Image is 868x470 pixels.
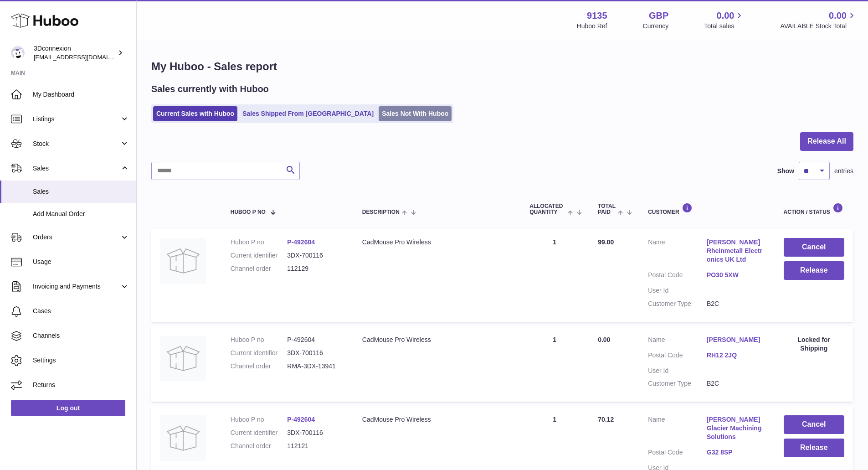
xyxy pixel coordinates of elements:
[231,442,288,450] dt: Channel order
[648,415,707,444] dt: Name
[784,203,844,215] div: Action / Status
[648,351,707,362] dt: Postal Code
[648,271,707,282] dt: Postal Code
[598,416,614,423] span: 70.12
[160,415,206,461] img: no-photo.jpg
[649,10,668,22] strong: GBP
[151,83,269,95] h2: Sales currently with Huboo
[598,238,614,246] span: 99.00
[598,203,616,215] span: Total paid
[707,271,765,279] a: PO30 5XW
[829,10,847,22] span: 0.00
[287,416,315,423] a: P-492604
[287,336,344,344] dd: P-492604
[777,167,794,176] label: Show
[33,187,129,196] span: Sales
[784,238,844,257] button: Cancel
[231,264,288,273] dt: Channel order
[707,336,765,344] a: [PERSON_NAME]
[33,210,129,218] span: Add Manual Order
[648,203,765,215] div: Customer
[33,233,120,242] span: Orders
[33,164,120,173] span: Sales
[717,10,734,22] span: 0.00
[800,132,853,151] button: Release All
[11,46,25,60] img: order_eu@3dconnexion.com
[231,238,288,247] dt: Huboo P no
[231,251,288,260] dt: Current identifier
[379,106,452,121] a: Sales Not With Huboo
[784,336,844,353] div: Locked for Shipping
[33,90,129,99] span: My Dashboard
[33,282,120,291] span: Invoicing and Payments
[231,349,288,357] dt: Current identifier
[231,362,288,371] dt: Channel order
[287,251,344,260] dd: 3DX-700116
[231,209,266,215] span: Huboo P no
[231,415,288,424] dt: Huboo P no
[231,336,288,344] dt: Huboo P no
[648,379,707,388] dt: Customer Type
[287,349,344,357] dd: 3DX-700116
[648,238,707,266] dt: Name
[704,22,745,31] span: Total sales
[707,379,765,388] dd: B2C
[151,59,853,74] h1: My Huboo - Sales report
[648,448,707,459] dt: Postal Code
[648,286,707,295] dt: User Id
[784,415,844,434] button: Cancel
[33,115,120,124] span: Listings
[362,238,511,247] div: CadMouse Pro Wireless
[34,44,116,62] div: 3Dconnexion
[362,209,400,215] span: Description
[587,10,607,22] strong: 9135
[648,300,707,308] dt: Customer Type
[287,362,344,371] dd: RMA-3DX-13941
[577,22,607,31] div: Huboo Ref
[520,326,589,402] td: 1
[520,229,589,321] td: 1
[529,203,565,215] span: ALLOCATED Quantity
[33,258,129,266] span: Usage
[33,356,129,365] span: Settings
[707,300,765,308] dd: B2C
[704,10,745,31] a: 0.00 Total sales
[648,367,707,375] dt: User Id
[33,331,129,340] span: Channels
[834,167,853,176] span: entries
[33,307,129,315] span: Cases
[153,106,237,121] a: Current Sales with Huboo
[287,442,344,450] dd: 112121
[707,415,765,441] a: [PERSON_NAME] Glacier Machining Solutions
[707,238,765,264] a: [PERSON_NAME] Rheinmetall Electronics UK Ltd
[287,264,344,273] dd: 112129
[648,336,707,346] dt: Name
[707,351,765,360] a: RH12 2JQ
[784,261,844,280] button: Release
[780,22,857,31] span: AVAILABLE Stock Total
[784,439,844,457] button: Release
[160,238,206,284] img: no-photo.jpg
[33,139,120,148] span: Stock
[643,22,669,31] div: Currency
[160,336,206,381] img: no-photo.jpg
[707,448,765,457] a: G32 8SP
[11,400,125,416] a: Log out
[362,415,511,424] div: CadMouse Pro Wireless
[362,336,511,344] div: CadMouse Pro Wireless
[287,238,315,246] a: P-492604
[598,336,610,343] span: 0.00
[780,10,857,31] a: 0.00 AVAILABLE Stock Total
[33,381,129,389] span: Returns
[287,429,344,437] dd: 3DX-700116
[34,53,134,61] span: [EMAIL_ADDRESS][DOMAIN_NAME]
[239,106,377,121] a: Sales Shipped From [GEOGRAPHIC_DATA]
[231,429,288,437] dt: Current identifier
